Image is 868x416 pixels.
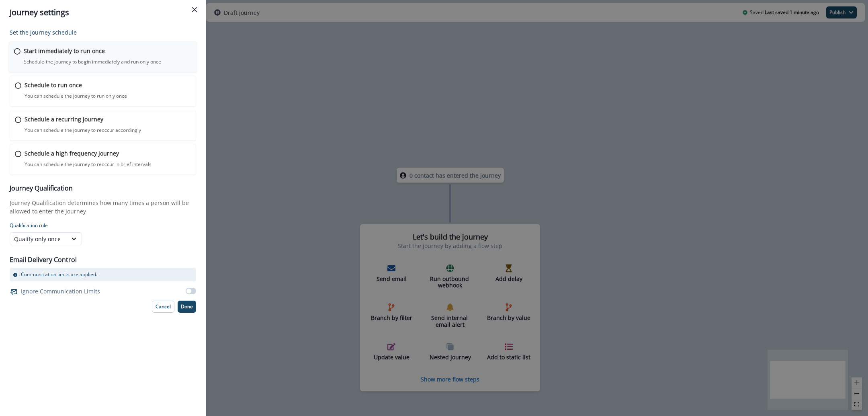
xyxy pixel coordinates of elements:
p: Ignore Communication Limits [21,287,100,295]
div: Qualify only once [14,235,63,243]
p: Email Delivery Control [10,255,77,264]
button: Close [188,3,201,16]
p: You can schedule the journey to run only once [25,92,127,100]
p: Set the journey schedule [10,28,196,37]
h3: Journey Qualification [10,184,196,192]
p: Schedule the journey to begin immediately and run only once [24,58,161,66]
p: Schedule a recurring journey [25,115,103,123]
p: Schedule to run once [25,81,82,89]
p: You can schedule the journey to reoccur in brief intervals [25,161,151,168]
p: Cancel [156,304,171,309]
p: Start immediately to run once [24,47,105,55]
p: Qualification rule [10,222,196,229]
button: Done [178,301,196,313]
p: Done [181,304,193,309]
button: Cancel [152,301,174,313]
p: Communication limits are applied. [21,271,97,278]
p: Schedule a high frequency journey [25,149,119,158]
p: Journey Qualification determines how many times a person will be allowed to enter the journey [10,199,196,215]
p: You can schedule the journey to reoccur accordingly [25,127,141,134]
div: Journey settings [10,6,196,18]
